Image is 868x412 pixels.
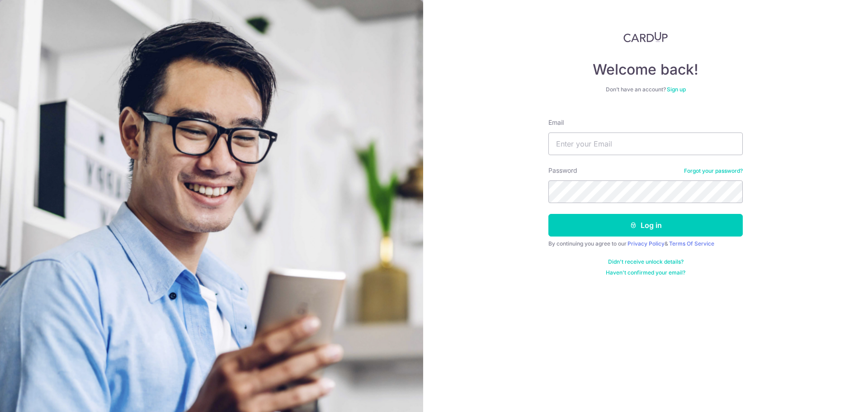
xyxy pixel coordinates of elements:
[623,32,668,43] img: CardUp Logo
[667,86,686,93] a: Sign up
[548,133,743,155] input: Enter your Email
[548,240,743,247] div: By continuing you agree to our &
[548,118,564,127] label: Email
[684,167,743,175] a: Forgot your password?
[548,214,743,237] button: Log in
[627,240,665,247] a: Privacy Policy
[608,258,684,265] a: Didn't receive unlock details?
[548,61,743,79] h4: Welcome back!
[548,86,743,93] div: Don’t have an account?
[669,240,714,247] a: Terms Of Service
[606,269,685,276] a: Haven't confirmed your email?
[548,166,577,175] label: Password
